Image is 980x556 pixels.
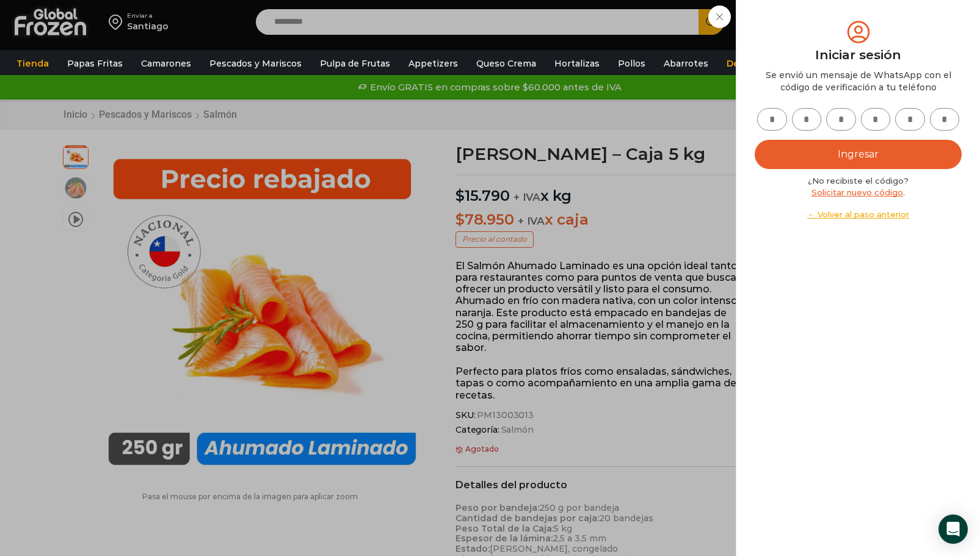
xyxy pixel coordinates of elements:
a: Queso Crema [470,52,542,75]
div: Se envió un mensaje de WhatsApp con el código de verificación a tu teléfono [755,69,962,93]
div: Iniciar sesión [755,46,962,64]
img: tabler-icon-user-circle.svg [844,18,873,46]
a: Pollos [612,52,652,75]
a: ← Volver al paso anterior [755,209,962,220]
a: Papas Fritas [61,52,129,75]
a: Solicitar nuevo código [811,187,903,197]
button: Ingresar [755,140,962,169]
a: Tienda [10,52,55,75]
a: Descuentos [720,52,789,75]
a: Pulpa de Frutas [314,52,396,75]
div: ¿No recibiste el código? . [755,175,962,220]
a: Abarrotes [658,52,714,75]
a: Hortalizas [548,52,606,75]
a: Pescados y Mariscos [203,52,308,75]
div: Open Intercom Messenger [938,514,968,544]
a: Camarones [135,52,197,75]
a: Appetizers [402,52,464,75]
